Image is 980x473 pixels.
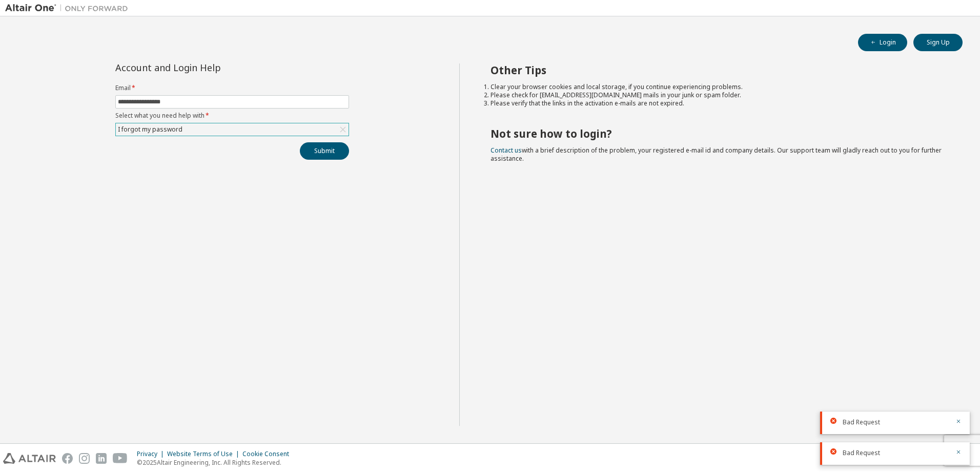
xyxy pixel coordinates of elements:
[115,112,349,120] label: Select what you need help with
[113,453,128,464] img: youtube.svg
[242,450,295,458] div: Cookie Consent
[913,34,963,51] button: Sign Up
[491,146,942,163] span: with a brief description of the problem, your registered e-mail id and company details. Our suppo...
[62,453,73,464] img: facebook.svg
[79,453,90,464] img: instagram.svg
[116,124,184,135] div: I forgot my password
[491,127,945,140] h2: Not sure how to login?
[491,91,945,99] li: Please check for [EMAIL_ADDRESS][DOMAIN_NAME] mails in your junk or spam folder.
[491,63,945,77] h2: Other Tips
[5,3,133,13] img: Altair One
[491,99,945,107] li: Please verify that the links in the activation e-mails are not expired.
[843,418,880,426] span: Bad Request
[491,146,522,155] a: Contact us
[3,453,56,464] img: altair_logo.svg
[300,142,349,160] button: Submit
[858,34,907,51] button: Login
[843,449,880,457] span: Bad Request
[115,63,302,72] div: Account and Login Help
[116,123,349,136] div: I forgot my password
[137,450,167,458] div: Privacy
[137,458,295,467] p: © 2025 Altair Engineering, Inc. All Rights Reserved.
[167,450,242,458] div: Website Terms of Use
[115,84,349,92] label: Email
[491,83,945,91] li: Clear your browser cookies and local storage, if you continue experiencing problems.
[96,453,107,464] img: linkedin.svg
